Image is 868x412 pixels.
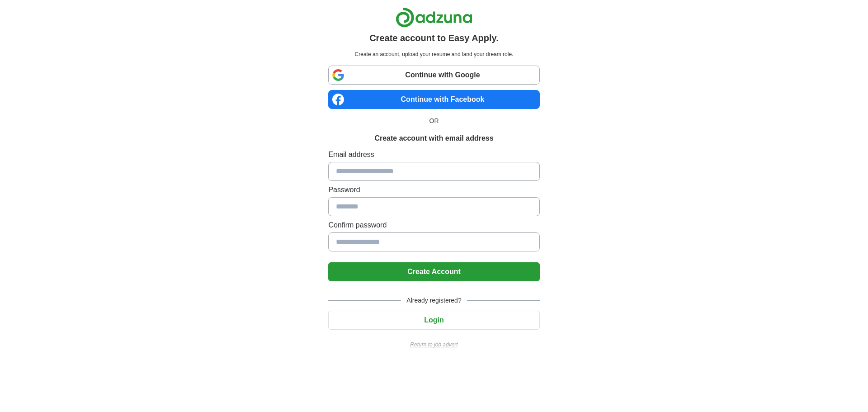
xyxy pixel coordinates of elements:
a: Continue with Google [328,66,539,85]
button: Create Account [328,262,539,281]
a: Login [328,316,539,324]
a: Return to job advert [328,341,539,349]
span: OR [424,116,444,126]
a: Continue with Facebook [328,90,539,109]
img: Adzuna logo [396,7,472,28]
button: Login [328,311,539,330]
h1: Create account to Easy Apply. [369,31,499,45]
h1: Create account with email address [374,133,493,144]
label: Confirm password [328,220,539,231]
span: Already registered? [401,296,467,305]
label: Password [328,185,539,195]
p: Create an account, upload your resume and land your dream role. [330,50,538,58]
label: Email address [328,149,539,160]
